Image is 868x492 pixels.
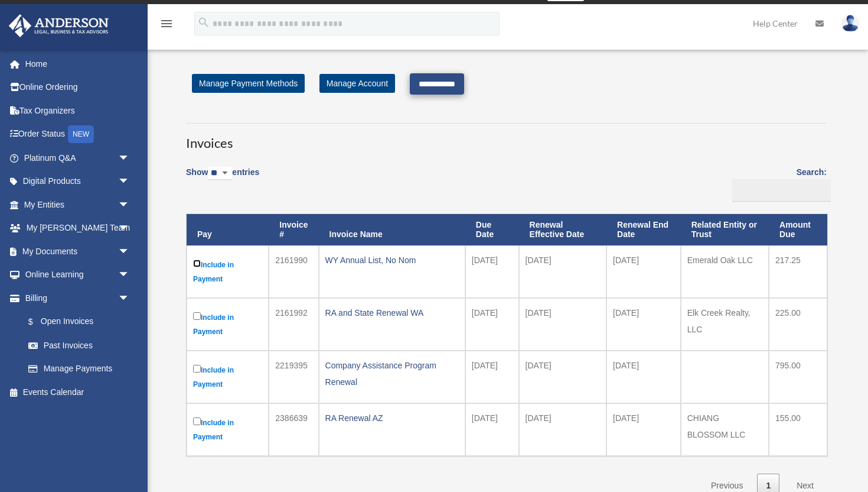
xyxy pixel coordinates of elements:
[769,298,827,351] td: 225.00
[159,17,174,31] i: menu
[319,214,465,246] th: Invoice Name: activate to sort column ascending
[8,239,148,263] a: My Documentsarrow_drop_down
[5,14,112,37] img: Anderson Advisors Platinum Portal
[118,216,142,241] span: arrow_drop_down
[732,179,831,202] input: Search:
[465,351,519,403] td: [DATE]
[186,165,259,192] label: Show entries
[519,298,606,351] td: [DATE]
[197,16,210,29] i: search
[8,170,148,193] a: Digital Productsarrow_drop_down
[118,193,142,217] span: arrow_drop_down
[8,193,148,216] a: My Entitiesarrow_drop_down
[325,357,459,390] div: Company Assistance Program Renewal
[186,123,827,153] h3: Invoices
[8,286,142,310] a: Billingarrow_drop_down
[193,417,201,425] input: Include in Payment
[269,214,318,246] th: Invoice #: activate to sort column ascending
[118,286,142,310] span: arrow_drop_down
[35,315,41,329] span: $
[193,415,262,444] label: Include in Payment
[728,165,827,202] label: Search:
[193,365,201,373] input: Include in Payment
[681,245,769,298] td: Emerald Oak LLC
[8,76,148,99] a: Online Ordering
[8,52,148,76] a: Home
[187,214,269,246] th: Pay: activate to sort column descending
[159,21,174,31] a: menu
[118,146,142,170] span: arrow_drop_down
[8,380,148,404] a: Events Calendar
[208,167,232,180] select: Showentries
[325,252,459,268] div: WY Annual List, No Nom
[681,298,769,351] td: Elk Creek Realty, LLC
[465,403,519,456] td: [DATE]
[606,298,681,351] td: [DATE]
[193,260,201,267] input: Include in Payment
[519,403,606,456] td: [DATE]
[606,214,681,246] th: Renewal End Date: activate to sort column ascending
[118,239,142,264] span: arrow_drop_down
[118,263,142,287] span: arrow_drop_down
[8,99,148,122] a: Tax Organizers
[8,146,148,170] a: Platinum Q&Aarrow_drop_down
[841,15,859,32] img: User Pic
[465,298,519,351] td: [DATE]
[519,214,606,246] th: Renewal Effective Date: activate to sort column ascending
[465,214,519,246] th: Due Date: activate to sort column ascending
[325,410,459,426] div: RA Renewal AZ
[8,263,148,287] a: Online Learningarrow_drop_down
[118,170,142,194] span: arrow_drop_down
[319,74,395,93] a: Manage Account
[269,245,318,298] td: 2161990
[192,74,305,93] a: Manage Payment Methods
[17,310,136,334] a: $Open Invoices
[606,245,681,298] td: [DATE]
[681,403,769,456] td: CHIANG BLOSSOM LLC
[269,403,318,456] td: 2386639
[193,310,262,339] label: Include in Payment
[269,298,318,351] td: 2161992
[193,257,262,286] label: Include in Payment
[769,214,827,246] th: Amount Due: activate to sort column ascending
[519,245,606,298] td: [DATE]
[681,214,769,246] th: Related Entity or Trust: activate to sort column ascending
[325,305,459,321] div: RA and State Renewal WA
[606,403,681,456] td: [DATE]
[8,122,148,147] a: Order StatusNEW
[465,245,519,298] td: [DATE]
[606,351,681,403] td: [DATE]
[193,312,201,320] input: Include in Payment
[769,403,827,456] td: 155.00
[769,351,827,403] td: 795.00
[269,351,318,403] td: 2219395
[769,245,827,298] td: 217.25
[17,334,142,357] a: Past Invoices
[519,351,606,403] td: [DATE]
[193,362,262,391] label: Include in Payment
[17,357,142,381] a: Manage Payments
[8,216,148,240] a: My [PERSON_NAME] Teamarrow_drop_down
[68,125,94,143] div: NEW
